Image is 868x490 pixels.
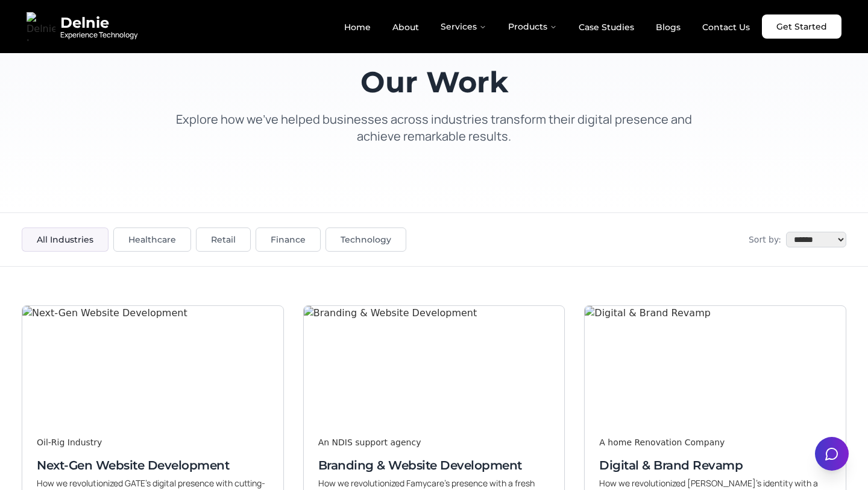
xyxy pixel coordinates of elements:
span: Sort by: [749,234,781,246]
h3: Next-Gen Website Development [37,457,269,474]
a: Contact Us [693,17,759,37]
h1: Our Work [164,68,704,97]
a: About [383,17,429,37]
h3: Digital & Brand Revamp [599,457,831,474]
a: Blogs [646,17,690,37]
button: Products [498,14,567,39]
span: Experience Technology [60,30,137,40]
button: Services [431,14,496,39]
button: Healthcare [113,227,191,252]
img: Branding & Website Development [304,306,565,422]
button: Retail [196,227,251,252]
p: Explore how we've helped businesses across industries transform their digital presence and achiev... [164,111,704,145]
div: A home Renovation Company [599,436,831,448]
button: Technology [325,227,406,252]
span: Delnie [60,13,137,33]
div: An NDIS support agency [318,436,550,448]
a: Delnie Logo Full [27,12,137,41]
nav: Main [335,14,759,39]
a: Home [335,17,380,37]
div: Oil-Rig Industry [37,436,269,448]
img: Next-Gen Website Development [22,306,283,422]
a: Case Studies [569,17,644,37]
button: Open chat [815,437,849,471]
a: Get Started [762,14,841,39]
img: Delnie Logo [27,12,55,41]
img: Digital & Brand Revamp [585,306,846,422]
button: Finance [256,227,321,252]
h3: Branding & Website Development [318,457,550,474]
button: All Industries [22,227,108,252]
